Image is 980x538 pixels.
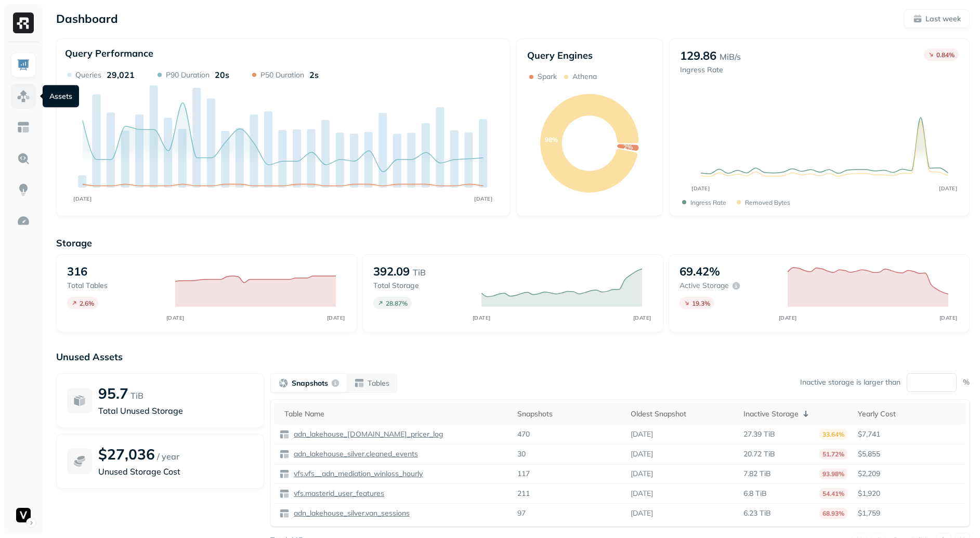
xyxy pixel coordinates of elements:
[292,429,443,439] p: adn_lakehouse_[DOMAIN_NAME]_pricer_log
[260,70,304,80] p: P50 Duration
[517,489,530,498] p: 211
[166,314,184,321] tspan: [DATE]
[517,409,620,419] div: Snapshots
[474,195,492,202] tspan: [DATE]
[17,121,30,134] img: Asset Explorer
[631,469,653,479] p: [DATE]
[631,508,653,518] p: [DATE]
[279,469,290,479] img: table
[743,409,799,419] p: Inactive Storage
[925,14,961,24] p: Last week
[819,468,847,479] p: 93.98%
[98,404,253,417] p: Total Unused Storage
[631,429,653,439] p: [DATE]
[73,195,92,202] tspan: [DATE]
[692,185,710,191] tspan: [DATE]
[527,49,652,61] p: Query Engines
[56,351,970,363] p: Unused Assets
[692,299,710,307] p: 19.3 %
[65,47,153,59] p: Query Performance
[623,143,633,151] text: 2%
[215,70,229,80] p: 20s
[544,136,557,143] text: 98%
[819,429,847,440] p: 33.64%
[368,378,389,388] p: Tables
[413,266,426,279] p: TiB
[98,384,128,402] p: 95.7
[284,409,507,419] div: Table Name
[56,237,970,249] p: Storage
[517,429,530,439] p: 470
[939,185,958,191] tspan: [DATE]
[290,429,443,439] a: adn_lakehouse_[DOMAIN_NAME]_pricer_log
[279,489,290,499] img: table
[517,469,530,479] p: 117
[819,449,847,460] p: 51.72%
[43,85,79,108] div: Assets
[745,199,790,206] p: Removed bytes
[290,449,418,459] a: adn_lakehouse_silver.cleaned_events
[75,70,101,80] p: Queries
[680,281,729,291] p: Active storage
[936,51,955,59] p: 0.84 %
[157,450,179,463] p: / year
[17,58,30,72] img: Dashboard
[166,70,210,80] p: P90 Duration
[130,389,143,402] p: TiB
[290,489,384,498] a: vfs.masterid_user_features
[67,264,87,279] p: 316
[778,314,796,321] tspan: [DATE]
[819,508,847,519] p: 68.93%
[17,89,30,103] img: Assets
[858,489,961,498] p: $1,920
[98,465,253,478] p: Unused Storage Cost
[17,183,30,196] img: Insights
[690,199,726,206] p: Ingress Rate
[800,377,900,387] p: Inactive storage is larger than
[309,70,319,80] p: 2s
[572,72,597,82] p: Athena
[373,264,410,279] p: 392.09
[743,429,775,439] p: 27.39 TiB
[858,409,961,419] div: Yearly Cost
[963,377,970,387] p: %
[858,469,961,479] p: $2,209
[292,449,418,459] p: adn_lakehouse_silver.cleaned_events
[472,314,490,321] tspan: [DATE]
[743,508,771,518] p: 6.23 TiB
[633,314,651,321] tspan: [DATE]
[292,378,328,388] p: Snapshots
[13,12,34,33] img: Ryft
[819,488,847,499] p: 54.41%
[56,11,118,26] p: Dashboard
[858,508,961,518] p: $1,759
[290,508,410,518] a: adn_lakehouse_silver.van_sessions
[538,72,557,82] p: Spark
[858,449,961,459] p: $5,855
[107,70,135,80] p: 29,021
[631,409,733,419] div: Oldest Snapshot
[904,9,970,28] button: Last week
[680,48,716,63] p: 129.86
[517,508,526,518] p: 97
[279,449,290,460] img: table
[290,469,423,479] a: vfs.vfs__adn_mediation_winloss_hourly
[279,508,290,519] img: table
[292,469,423,479] p: vfs.vfs__adn_mediation_winloss_hourly
[292,508,410,518] p: adn_lakehouse_silver.van_sessions
[67,281,165,291] p: Total tables
[517,449,526,459] p: 30
[292,489,384,498] p: vfs.masterid_user_features
[631,449,653,459] p: [DATE]
[80,299,94,307] p: 2.6 %
[743,469,771,479] p: 7.82 TiB
[743,449,775,459] p: 20.72 TiB
[743,489,767,498] p: 6.8 TiB
[680,65,741,75] p: Ingress Rate
[939,314,957,321] tspan: [DATE]
[17,214,30,228] img: Optimization
[858,429,961,439] p: $7,741
[16,508,31,522] img: Voodoo
[326,314,345,321] tspan: [DATE]
[279,429,290,440] img: table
